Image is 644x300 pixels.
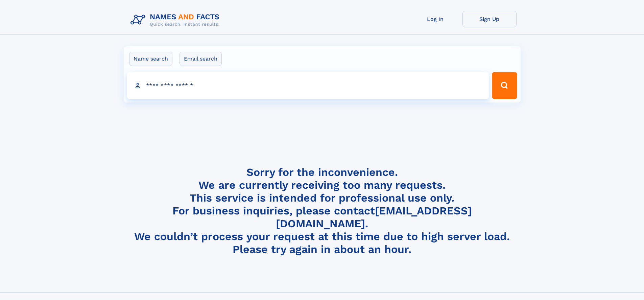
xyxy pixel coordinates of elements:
[408,11,462,27] a: Log In
[129,52,172,66] label: Name search
[276,204,472,230] a: [EMAIL_ADDRESS][DOMAIN_NAME]
[462,11,517,27] a: Sign Up
[128,11,225,29] img: Logo Names and Facts
[128,166,517,256] h4: Sorry for the inconvenience. We are currently receiving too many requests. This service is intend...
[180,52,222,66] label: Email search
[492,72,517,99] button: Search Button
[127,72,489,99] input: search input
